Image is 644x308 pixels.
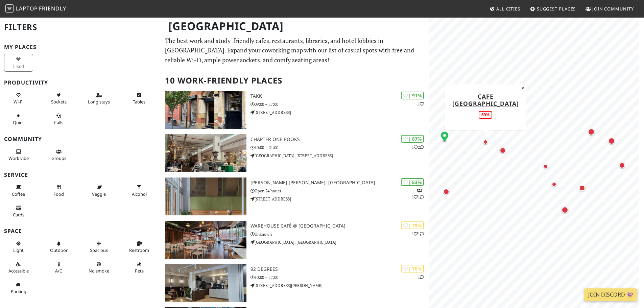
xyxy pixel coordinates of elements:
[584,288,637,301] a: Join Discord 👾
[4,44,157,50] h3: My Places
[161,221,429,259] a: Warehouse Café @ Science and Industry Museum | 79% 11 Warehouse Café @ [GEOGRAPHIC_DATA] Unknown ...
[412,231,424,237] p: 1 1
[165,70,425,91] h2: 10 Work-Friendly Places
[13,119,24,125] span: Quiet
[542,162,550,170] div: Map marker
[88,99,110,105] span: Long stays
[125,182,154,199] button: Alcohol
[401,221,424,229] div: | 79%
[125,238,154,256] button: Restroom
[8,155,29,161] span: People working
[592,6,634,12] span: Join Community
[89,268,109,274] span: Smoke free
[4,136,157,142] h3: Community
[4,110,33,128] button: Quiet
[90,247,108,253] span: Spacious
[418,274,424,280] p: 1
[51,155,66,161] span: Group tables
[412,144,424,150] p: 1 2
[54,119,63,125] span: Video/audio calls
[4,90,33,108] button: Wi-Fi
[8,268,29,274] span: Accessible
[165,36,425,65] p: The best work and study-friendly cafes, restaurants, libraries, and hotel lobbies in [GEOGRAPHIC_...
[251,93,429,99] h3: Takk
[251,266,429,272] h3: 92 Degrees
[479,111,492,119] div: 59%
[251,152,429,159] p: [GEOGRAPHIC_DATA], [STREET_ADDRESS]
[53,191,64,197] span: Food
[85,182,114,199] button: Veggie
[578,184,587,192] div: Map marker
[251,109,429,116] p: [STREET_ADDRESS]
[125,259,154,277] button: Pets
[441,132,448,143] div: Map marker
[251,144,429,151] p: 10:00 – 21:00
[560,205,570,215] div: Map marker
[401,178,424,186] div: | 83%
[4,79,157,86] h3: Productivity
[85,238,114,256] button: Spacious
[4,259,33,277] button: Accessible
[498,146,507,155] div: Map marker
[161,134,429,172] a: Chapter One Books | 87% 12 Chapter One Books 10:00 – 21:00 [GEOGRAPHIC_DATA], [STREET_ADDRESS]
[4,146,33,164] button: Work vibe
[50,247,68,253] span: Outdoor area
[481,138,490,146] div: Map marker
[125,90,154,108] button: Tables
[251,188,429,194] p: Open 24 hours
[161,177,429,215] a: Whitworth Locke, Civic Quarter | 83% 111 [PERSON_NAME] [PERSON_NAME], [GEOGRAPHIC_DATA] Open 24 h...
[442,187,451,196] div: Map marker
[165,134,246,172] img: Chapter One Books
[5,4,14,13] img: LaptopFriendly
[85,90,114,108] button: Long stays
[12,191,25,197] span: Coffee
[129,247,149,253] span: Restroom
[251,239,429,245] p: [GEOGRAPHIC_DATA], [GEOGRAPHIC_DATA]
[412,187,424,200] p: 1 1 1
[13,247,24,253] span: Natural light
[14,99,23,105] span: Stable Wi-Fi
[550,180,558,188] div: Map marker
[51,99,67,105] span: Power sockets
[4,172,157,178] h3: Service
[251,180,429,186] h3: [PERSON_NAME] [PERSON_NAME], [GEOGRAPHIC_DATA]
[583,3,637,15] a: Join Community
[520,84,526,92] button: Close popup
[44,182,73,199] button: Food
[165,221,246,259] img: Warehouse Café @ Science and Industry Museum
[163,17,428,35] h1: [GEOGRAPHIC_DATA]
[251,231,429,237] p: Unknown
[618,161,626,170] div: Map marker
[44,238,73,256] button: Outdoor
[587,127,596,137] div: Map marker
[11,288,26,294] span: Parking
[4,279,33,297] button: Parking
[39,5,66,12] span: Friendly
[165,91,246,129] img: Takk
[537,6,576,12] span: Suggest Places
[85,259,114,277] button: No smoke
[251,137,429,142] h3: Chapter One Books
[418,101,424,107] p: 1
[607,136,616,146] div: Map marker
[92,191,106,197] span: Veggie
[251,274,429,281] p: 10:00 – 17:00
[44,259,73,277] button: A/C
[44,146,73,164] button: Groups
[401,135,424,143] div: | 87%
[4,228,157,234] h3: Space
[401,92,424,99] div: | 91%
[251,223,429,229] h3: Warehouse Café @ [GEOGRAPHIC_DATA]
[452,92,519,107] a: Cafe [GEOGRAPHIC_DATA]
[161,91,429,129] a: Takk | 91% 1 Takk 09:00 – 17:00 [STREET_ADDRESS]
[133,99,145,105] span: Work-friendly tables
[44,90,73,108] button: Sockets
[165,264,246,302] img: 92 Degrees
[496,6,520,12] span: All Cities
[135,268,144,274] span: Pet friendly
[527,3,579,15] a: Suggest Places
[4,202,33,220] button: Cards
[161,264,429,302] a: 92 Degrees | 70% 1 92 Degrees 10:00 – 17:00 [STREET_ADDRESS][PERSON_NAME]
[5,3,66,15] a: LaptopFriendly LaptopFriendly
[16,5,38,12] span: Laptop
